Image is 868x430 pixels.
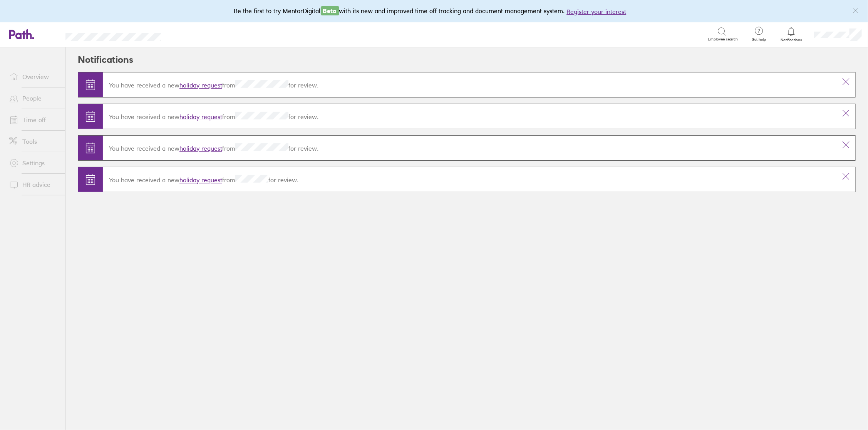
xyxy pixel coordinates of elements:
[109,175,831,184] p: You have received a new from for review.
[179,145,222,153] a: holiday request
[567,7,627,16] button: Register your interest
[179,176,222,184] a: holiday request
[109,80,831,89] p: You have received a new from for review.
[179,113,222,121] a: holiday request
[3,112,65,128] a: Time off
[234,6,634,16] div: Be the first to try MentorDigital with its new and improved time off tracking and document manage...
[708,37,738,42] span: Employee search
[3,69,65,84] a: Overview
[78,47,133,72] h2: Notifications
[3,177,65,192] a: HR advice
[3,91,65,106] a: People
[3,155,65,171] a: Settings
[779,26,804,42] a: Notifications
[779,38,804,42] span: Notifications
[182,30,201,37] div: Search
[109,112,831,121] p: You have received a new from for review.
[3,134,65,149] a: Tools
[746,37,771,42] span: Get help
[321,6,339,15] span: Beta
[179,82,222,89] a: holiday request
[109,143,831,152] p: You have received a new from for review.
